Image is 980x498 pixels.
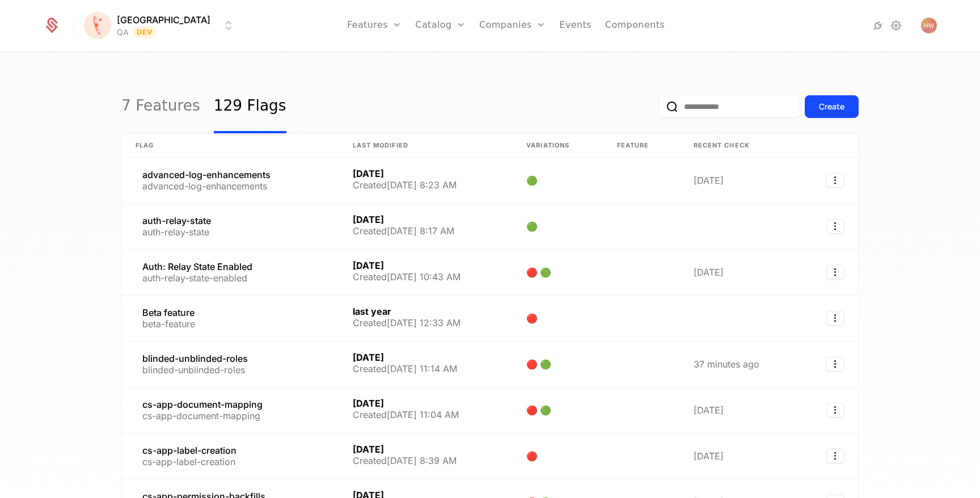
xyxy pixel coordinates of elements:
[680,134,800,158] th: Recent check
[117,27,129,38] div: QA
[121,80,200,133] a: 7 Features
[339,134,513,158] th: Last Modified
[826,311,844,326] button: Select action
[513,134,603,158] th: Variations
[117,13,210,27] span: [GEOGRAPHIC_DATA]
[921,18,937,33] button: Open user button
[214,80,286,133] a: 129 Flags
[826,449,844,463] button: Select action
[84,12,111,39] img: Florence
[871,19,885,32] a: Integrations
[826,173,844,188] button: Select action
[889,19,903,32] a: Settings
[819,101,844,112] div: Create
[122,134,339,158] th: Flag
[826,357,844,372] button: Select action
[921,18,937,33] img: Hank Warner
[826,265,844,280] button: Select action
[826,403,844,417] button: Select action
[87,13,235,38] button: Select environment
[603,134,680,158] th: Feature
[805,95,859,118] button: Create
[133,27,157,38] span: Dev
[826,219,844,234] button: Select action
